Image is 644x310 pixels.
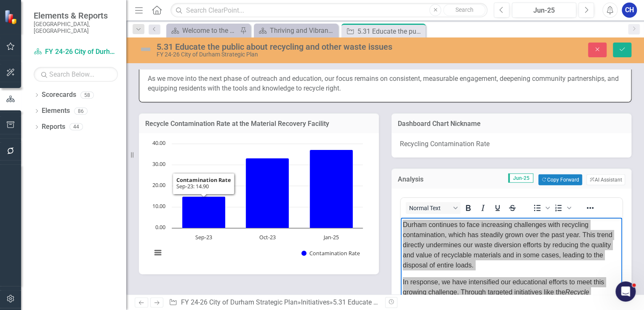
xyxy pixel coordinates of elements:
span: Elements & Reports [34,11,118,21]
text: 0.00 [155,223,165,231]
button: Show Contamination Rate [301,249,359,257]
a: Elements [42,106,70,116]
button: Block Normal Text [406,202,460,214]
button: Jun-25 [512,3,576,18]
a: FY 24-26 City of Durham Strategic Plan [181,298,298,306]
img: Not Defined [139,43,152,56]
div: Chart. Highcharts interactive chart. [147,139,370,266]
button: Reveal or hide additional toolbar items [583,202,597,214]
text: Jan-25 [322,233,338,241]
div: 5.31 Educate the public about recycling and other waste issues [333,298,519,306]
span: Recycling Contamination Rate [400,140,490,148]
div: Jun-25 [515,5,573,16]
text: Oct-23 [259,233,276,241]
div: 44 [69,123,83,131]
a: Thriving and Vibrant Environment [256,25,336,36]
text: 30.00 [152,160,165,168]
text: 20.00 [152,181,165,189]
path: Jan-25, 37.1. Contamination Rate. [310,150,353,228]
svg: Interactive chart [147,139,367,266]
div: 5.31 Educate the public about recycling and other waste issues [357,26,423,37]
button: View chart menu, Chart [152,247,164,259]
span: Jun-25 [508,174,533,183]
img: ClearPoint Strategy [4,9,19,24]
a: Reports [42,122,65,132]
p: Addressing contamination is critical to the success of our recycling program and our overall dive... [2,127,219,167]
button: AI Assistant [586,174,625,185]
span: Normal Text [409,205,450,211]
h3: Dashboard Chart Nickname [398,120,625,128]
path: Oct-23, 33.2. Contamination Rate. [246,158,289,228]
a: Welcome to the FY [DATE]-[DATE] Strategic Plan Landing Page! [168,25,238,36]
div: 5.31 Educate the public about recycling and other waste issues [157,42,412,51]
p: As we move into the next phase of outreach and education, our focus remains on consistent, measur... [148,72,623,94]
button: Underline [490,202,505,214]
a: FY 24-26 City of Durham Strategic Plan [34,47,118,57]
a: Initiatives [301,298,330,306]
div: Thriving and Vibrant Environment [270,25,336,36]
button: CH [622,3,637,18]
button: Strikethrough [505,202,519,214]
h3: Recycle Contamination Rate at the Material Recovery Facility [145,120,373,128]
text: Sep-23 [195,233,212,241]
small: [GEOGRAPHIC_DATA], [GEOGRAPHIC_DATA] [34,21,118,35]
div: » » [169,298,378,307]
div: 58 [80,91,94,99]
button: Copy Forward [538,174,582,185]
div: Numbered list [551,202,572,214]
button: Search [443,4,485,16]
input: Search ClearPoint... [170,3,487,18]
div: FY 24-26 City of Durham Strategic Plan [157,51,412,58]
button: Italic [476,202,490,214]
a: Scorecards [42,90,76,100]
path: Sep-23, 14.9. Contamination Rate. [182,197,226,228]
span: Search [455,6,474,13]
input: Search Below... [34,67,118,82]
div: Welcome to the FY [DATE]-[DATE] Strategic Plan Landing Page! [182,25,238,36]
text: 40.00 [152,139,165,147]
iframe: Intercom live chat [615,281,636,302]
text: 10.00 [152,202,165,210]
div: 86 [74,107,88,115]
div: Bullet list [530,202,551,214]
button: Bold [461,202,475,214]
h3: Analysis [398,176,439,183]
